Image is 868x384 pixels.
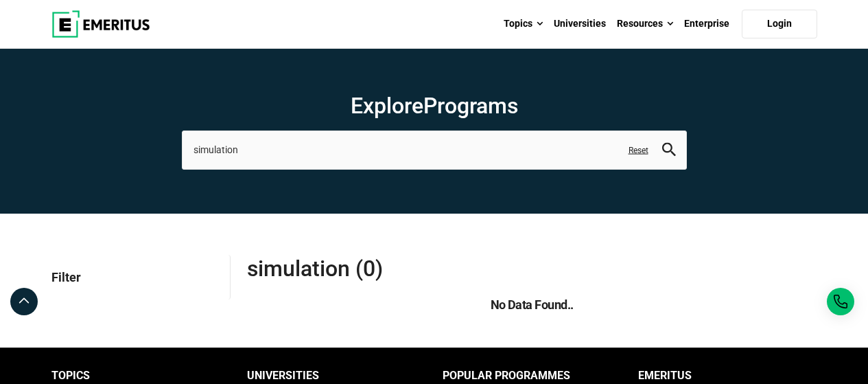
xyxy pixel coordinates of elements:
[182,131,687,169] input: search-page
[182,92,687,120] h1: Explore
[662,146,676,159] a: search
[662,142,676,158] button: search
[742,10,817,38] a: Login
[51,255,219,300] p: Filter
[247,255,532,282] span: simulation (0)
[629,144,648,156] a: Reset search
[247,296,817,313] h5: No Data Found..
[423,93,518,119] span: Programs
